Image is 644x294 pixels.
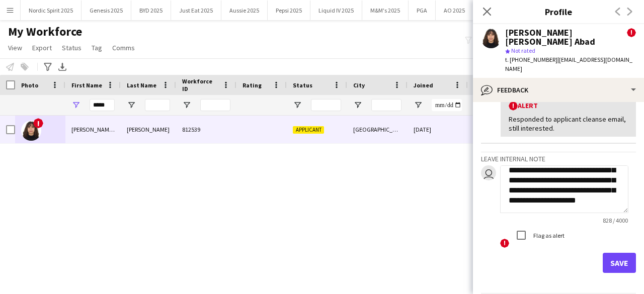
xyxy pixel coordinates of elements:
[200,99,230,111] input: Workforce ID Filter Input
[353,81,365,89] span: City
[408,116,468,143] div: [DATE]
[182,77,218,92] span: Workforce ID
[127,81,156,89] span: Last Name
[409,1,436,20] button: PGA
[176,116,236,143] div: 812539
[481,154,636,163] h3: Leave internal note
[8,24,82,39] span: My Workforce
[8,43,22,52] span: View
[371,99,401,111] input: City Filter Input
[509,115,628,133] div: Responded to applicant cleanse email, still interested.
[347,116,408,143] div: [GEOGRAPHIC_DATA]
[595,217,636,224] span: 828 / 4000
[108,41,139,54] a: Comms
[511,47,535,54] span: Not rated
[171,1,221,20] button: Just Eat 2025
[311,99,341,111] input: Status Filter Input
[500,239,509,248] span: !
[627,28,636,37] span: !
[414,81,433,89] span: Joined
[473,5,644,18] h3: Profile
[82,1,131,20] button: Genesis 2025
[28,41,56,54] a: Export
[71,81,102,89] span: First Name
[362,1,409,20] button: M&M's 2025
[88,41,106,54] a: Tag
[121,116,176,143] div: [PERSON_NAME]
[293,126,324,134] span: Applicant
[531,232,565,239] label: Flag as alert
[92,43,102,52] span: Tag
[505,28,627,46] div: [PERSON_NAME] [PERSON_NAME] Abad
[42,61,54,73] app-action-btn: Advanced filters
[62,43,82,52] span: Status
[127,101,136,110] button: Open Filter Menu
[21,1,82,20] button: Nordic Spirit 2025
[243,81,262,89] span: Rating
[436,1,473,20] button: AO 2025
[293,81,312,89] span: Status
[32,43,52,52] span: Export
[414,101,423,110] button: Open Filter Menu
[4,41,26,54] a: View
[293,101,302,110] button: Open Filter Menu
[145,99,170,111] input: Last Name Filter Input
[268,1,310,20] button: Pepsi 2025
[509,102,518,111] span: !
[473,78,644,102] div: Feedback
[505,56,557,63] span: t. [PHONE_NUMBER]
[505,56,632,72] span: | [EMAIL_ADDRESS][DOMAIN_NAME]
[182,101,191,110] button: Open Filter Menu
[90,99,115,111] input: First Name Filter Input
[56,61,68,73] app-action-btn: Export XLSX
[58,41,86,54] a: Status
[21,121,41,141] img: Liz Andrea Alvarado Abad
[33,118,43,128] span: !
[221,1,268,20] button: Aussie 2025
[603,253,636,273] button: Save
[65,116,121,143] div: [PERSON_NAME] [PERSON_NAME]
[353,101,362,110] button: Open Filter Menu
[71,101,80,110] button: Open Filter Menu
[509,101,628,111] div: Alert
[21,81,38,89] span: Photo
[131,1,171,20] button: BYD 2025
[432,99,462,111] input: Joined Filter Input
[112,43,135,52] span: Comms
[310,1,362,20] button: Liquid IV 2025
